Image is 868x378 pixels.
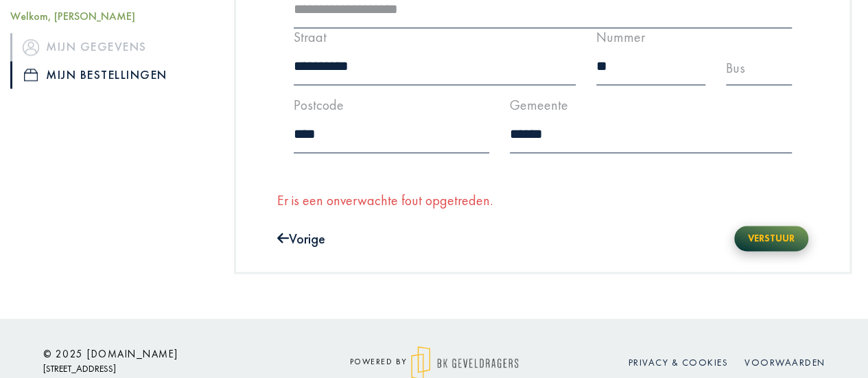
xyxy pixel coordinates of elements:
button: Verstuur [734,226,808,251]
label: Postcode [294,96,344,114]
h5: Welkom, [PERSON_NAME] [10,10,207,23]
img: icon [24,69,38,82]
label: Nummer [596,28,645,46]
a: Privacy & cookies [629,356,729,368]
a: iconMijn bestellingen [10,62,207,89]
span: Er is een onverwachte fout opgetreden. [277,191,493,209]
h6: © 2025 [DOMAIN_NAME] [43,348,290,360]
label: Straat [294,28,327,46]
p: [STREET_ADDRESS] [43,360,290,377]
a: Voorwaarden [744,356,825,368]
a: iconMijn gegevens [10,34,207,61]
label: Gemeente [510,96,568,114]
img: icon [23,39,39,56]
button: Vorige [277,230,326,248]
